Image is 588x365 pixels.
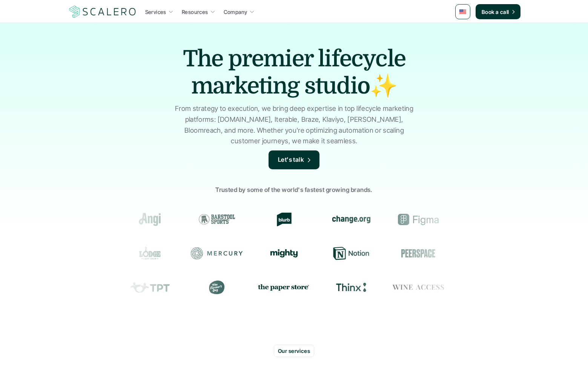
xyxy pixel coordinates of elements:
[68,5,137,18] a: Scalero company logo
[278,347,310,355] p: Our services
[467,215,504,224] img: Groome
[476,4,520,19] a: Book a call
[172,103,417,147] p: From strategy to execution, we bring deep expertise in top lifecycle marketing platforms: [DOMAIN...
[392,213,444,226] div: Figma
[258,249,310,258] div: Mighty Networks
[459,281,511,294] div: Prose
[325,281,377,294] div: Thinx
[191,213,243,226] div: Barstool
[224,8,247,16] p: Company
[162,45,426,100] h1: The premier lifecycle marketing studio✨
[325,213,377,226] div: change.org
[269,150,320,169] a: Let's talk
[124,213,176,226] div: Angi
[278,155,304,165] p: Let's talk
[258,213,310,226] div: Blurb
[392,281,444,294] div: Wine Access
[482,8,509,16] p: Book a call
[191,247,243,260] div: Mercury
[258,282,310,292] img: the paper store
[182,8,208,16] p: Resources
[124,281,176,294] div: Teachers Pay Teachers
[459,247,511,260] div: Resy
[325,247,377,260] div: Notion
[124,247,176,260] div: Lodge Cast Iron
[145,8,166,16] p: Services
[191,281,243,294] div: The Farmer's Dog
[392,247,444,260] div: Peerspace
[68,5,137,19] img: Scalero company logo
